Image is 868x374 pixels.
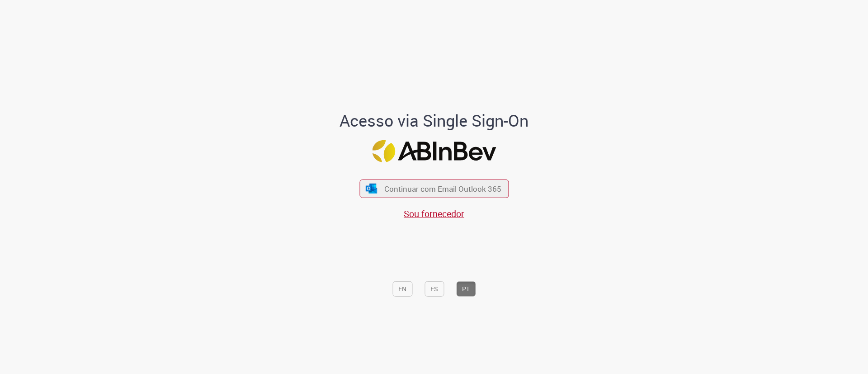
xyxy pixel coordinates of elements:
img: Logo ABInBev [372,140,496,162]
button: ícone Azure/Microsoft 360 Continuar com Email Outlook 365 [359,180,509,198]
button: EN [392,281,412,297]
h1: Acesso via Single Sign-On [309,112,560,130]
img: ícone Azure/Microsoft 360 [365,184,378,193]
a: Sou fornecedor [404,208,464,220]
span: Continuar com Email Outlook 365 [384,184,501,194]
button: PT [456,281,476,297]
button: ES [425,281,444,297]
